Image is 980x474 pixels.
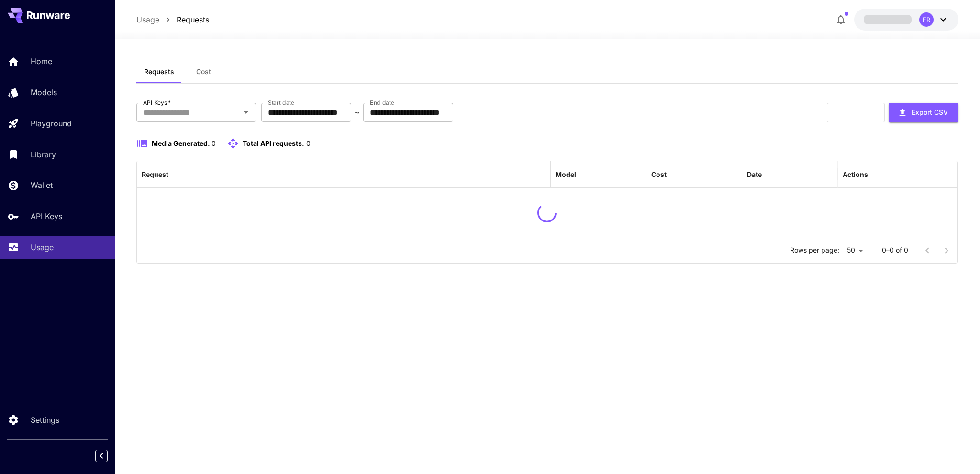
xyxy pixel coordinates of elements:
button: FR [854,9,958,31]
div: Actions [843,170,868,178]
div: Request [142,170,168,178]
span: 0 [212,139,216,147]
p: Library [31,149,56,160]
p: Home [31,55,52,67]
span: Total API requests: [243,139,304,147]
p: Settings [31,414,59,426]
a: Requests [177,14,209,25]
p: Usage [31,242,54,253]
p: API Keys [31,210,62,222]
p: Rows per page: [790,245,839,255]
button: Export CSV [889,103,958,122]
label: End date [370,99,394,107]
div: Cost [651,170,667,178]
label: Start date [268,99,294,107]
div: Collapse sidebar [102,447,115,464]
p: ~ [355,107,360,118]
a: Usage [136,14,159,25]
label: API Keys [143,99,171,107]
div: FR [919,12,934,27]
div: 50 [843,243,867,257]
p: Playground [31,118,72,129]
p: 0–0 of 0 [882,245,908,255]
button: Collapse sidebar [95,450,108,462]
span: Media Generated: [152,139,210,147]
button: Open [239,106,253,119]
span: 0 [306,139,311,147]
nav: breadcrumb [136,14,209,25]
span: Cost [196,67,211,76]
p: Wallet [31,179,53,191]
div: Date [747,170,762,178]
span: Requests [144,67,174,76]
p: Models [31,87,57,98]
div: Model [556,170,576,178]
